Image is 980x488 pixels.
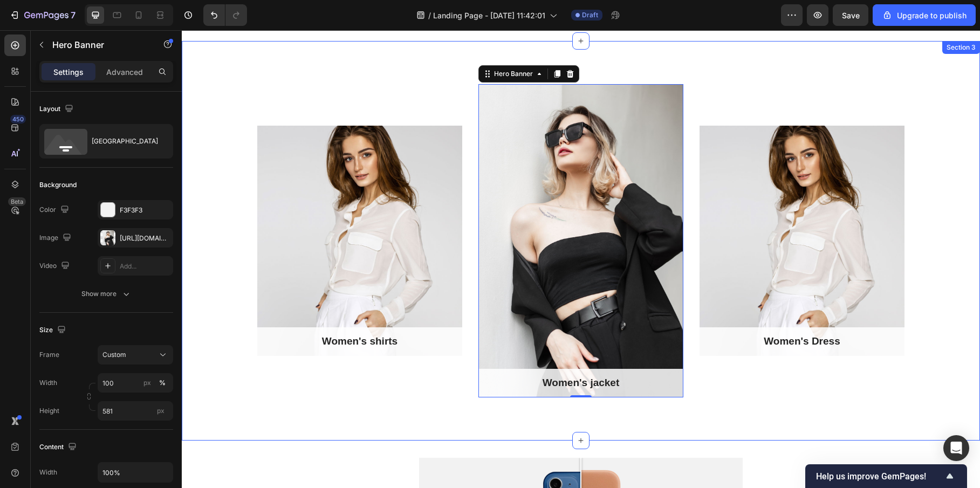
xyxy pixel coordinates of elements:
div: Video [39,259,72,273]
div: % [159,378,166,388]
p: Settings [53,66,84,78]
span: Draft [582,10,598,20]
p: Hero Banner [52,38,144,51]
button: Custom [98,345,173,365]
div: Size [39,323,68,338]
div: Background Image [297,54,502,367]
div: Image [39,231,73,245]
button: 7 [4,4,80,26]
input: px [98,401,173,421]
p: Women's Dress [519,305,722,318]
div: Open Intercom Messenger [943,435,969,461]
div: [URL][DOMAIN_NAME] [120,233,170,243]
div: Content [39,440,79,455]
p: Advanced [106,66,143,78]
div: px [143,378,151,388]
label: Frame [39,350,59,360]
label: Height [39,406,59,416]
button: px [156,376,169,389]
span: Landing Page - [DATE] 11:42:01 [433,10,545,21]
div: Background [39,180,77,190]
button: Show more [39,284,173,304]
button: Show survey - Help us improve GemPages! [816,470,956,483]
iframe: Design area [182,30,980,488]
div: Layout [39,102,76,116]
div: Upgrade to publish [882,10,967,21]
div: Section 3 [763,12,796,22]
p: 7 [71,9,76,22]
input: Auto [98,463,173,482]
div: F3F3F3 [120,205,170,215]
span: Help us improve GemPages! [816,471,943,482]
span: px [157,407,165,415]
div: Width [39,468,57,477]
span: / [428,10,431,21]
div: 450 [10,115,26,123]
span: Custom [102,350,126,360]
p: Women's jacket [298,346,501,360]
span: Save [842,11,860,20]
input: px% [98,373,173,393]
div: Undo/Redo [203,4,247,26]
label: Width [39,378,57,388]
div: Overlay [297,54,502,367]
button: % [141,376,154,389]
div: Overlay [518,95,723,326]
div: Add... [120,262,170,271]
div: Hero Banner [310,39,353,49]
div: Show more [81,288,132,299]
div: Color [39,203,71,217]
button: Save [833,4,868,26]
div: [GEOGRAPHIC_DATA] [92,129,157,154]
div: Beta [8,197,26,206]
div: Background Image [518,95,723,326]
button: Upgrade to publish [873,4,976,26]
